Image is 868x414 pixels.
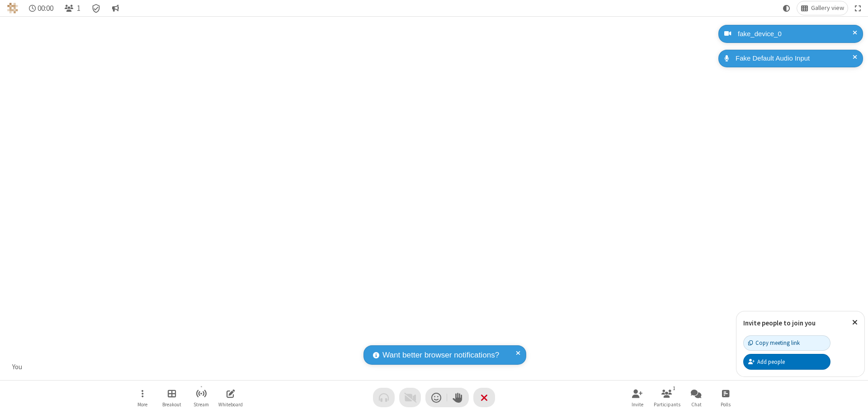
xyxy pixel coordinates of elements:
[38,4,53,13] span: 00:00
[88,1,105,15] div: Meeting details Encryption enabled
[845,311,864,334] button: Close popover
[712,385,739,410] button: Open poll
[654,402,680,407] span: Participants
[691,402,702,407] span: Chat
[632,402,643,407] span: Invite
[218,402,243,407] span: Whiteboard
[624,385,651,410] button: Invite participants (⌘+Shift+I)
[9,362,26,372] div: You
[811,5,844,12] span: Gallery view
[188,385,215,410] button: Start streaming
[61,1,84,15] button: Open participant list
[743,335,830,351] button: Copy meeting link
[721,402,731,407] span: Polls
[653,385,680,410] button: Open participant list
[158,385,185,410] button: Manage Breakout Rooms
[193,402,209,407] span: Stream
[7,3,18,14] img: QA Selenium DO NOT DELETE OR CHANGE
[743,354,830,369] button: Add people
[748,339,800,347] div: Copy meeting link
[373,388,395,407] button: Audio problem - check your Internet connection or call by phone
[797,1,848,15] button: Change layout
[217,385,244,410] button: Open shared whiteboard
[851,1,865,15] button: Fullscreen
[447,388,469,407] button: Raise hand
[425,388,447,407] button: Send a reaction
[25,1,57,15] div: Timer
[473,388,495,407] button: End or leave meeting
[743,319,816,327] label: Invite people to join you
[108,1,123,15] button: Conversation
[382,349,499,361] span: Want better browser notifications?
[129,385,156,410] button: Open menu
[779,1,794,15] button: Using system theme
[683,385,710,410] button: Open chat
[735,29,856,39] div: fake_device_0
[670,384,678,392] div: 1
[162,402,181,407] span: Breakout
[137,402,147,407] span: More
[399,388,421,407] button: Video
[77,4,80,13] span: 1
[732,53,856,64] div: Fake Default Audio Input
